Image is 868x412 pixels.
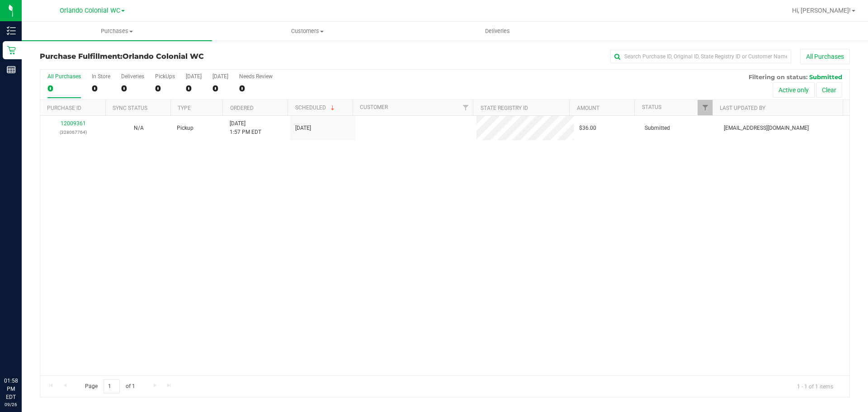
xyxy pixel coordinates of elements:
[816,82,842,98] button: Clear
[212,27,402,35] span: Customers
[724,124,809,133] span: [EMAIL_ADDRESS][DOMAIN_NAME]
[134,124,144,133] button: N/A
[230,105,254,111] a: Ordered
[473,27,522,35] span: Deliveries
[642,104,661,110] a: Status
[360,104,388,110] a: Customer
[239,83,273,94] div: 0
[123,52,204,61] span: Orlando Colonial WC
[577,105,599,111] a: Amount
[481,105,528,111] a: State Registry ID
[239,73,273,80] div: Needs Review
[792,7,851,14] span: Hi, [PERSON_NAME]!
[92,83,110,94] div: 0
[579,124,596,133] span: $36.00
[22,22,212,41] a: Purchases
[295,124,311,133] span: [DATE]
[749,73,807,81] span: Filtering on status:
[698,100,712,115] a: Filter
[47,105,81,111] a: Purchase ID
[809,73,842,81] span: Submitted
[22,27,212,35] span: Purchases
[9,340,36,367] iframe: Resource center
[47,83,81,94] div: 0
[295,104,336,111] a: Scheduled
[27,338,38,349] iframe: Resource center unread badge
[230,119,261,137] span: [DATE] 1:57 PM EDT
[121,73,144,80] div: Deliveries
[212,83,228,94] div: 0
[92,73,110,80] div: In Store
[77,379,142,393] span: Page of 1
[47,73,81,80] div: All Purchases
[155,73,175,80] div: PickUps
[186,83,202,94] div: 0
[800,49,850,64] button: All Purchases
[7,65,16,74] inline-svg: Reports
[61,120,86,127] a: 12009361
[46,128,100,137] p: (328067764)
[155,83,175,94] div: 0
[177,124,193,133] span: Pickup
[720,105,765,111] a: Last Updated By
[7,26,16,35] inline-svg: Inventory
[4,377,18,401] p: 01:58 PM EDT
[458,100,473,115] a: Filter
[121,83,144,94] div: 0
[4,401,18,408] p: 09/26
[773,82,815,98] button: Active only
[645,124,670,133] span: Submitted
[134,125,144,131] span: Not Applicable
[212,73,228,80] div: [DATE]
[40,52,310,61] h3: Purchase Fulfillment:
[60,7,120,14] span: Orlando Colonial WC
[178,105,191,111] a: Type
[7,46,16,55] inline-svg: Retail
[212,22,402,41] a: Customers
[104,379,120,393] input: 1
[610,50,791,63] input: Search Purchase ID, Original ID, State Registry ID or Customer Name...
[402,22,593,41] a: Deliveries
[186,73,202,80] div: [DATE]
[113,105,147,111] a: Sync Status
[790,379,840,393] span: 1 - 1 of 1 items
